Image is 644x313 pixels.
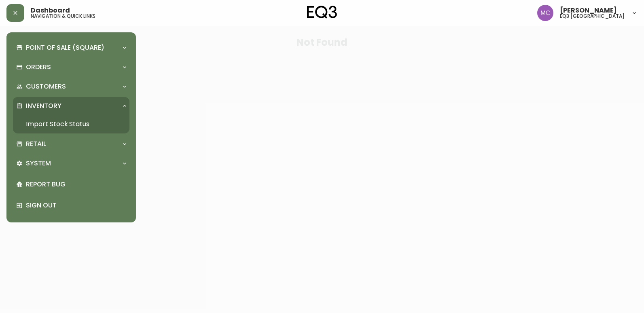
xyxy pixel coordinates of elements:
[26,201,126,210] p: Sign Out
[31,7,70,14] span: Dashboard
[13,154,129,172] div: System
[26,140,46,148] p: Retail
[31,14,95,19] h5: navigation & quick links
[560,7,617,14] span: [PERSON_NAME]
[26,180,126,189] p: Report Bug
[26,82,66,91] p: Customers
[13,195,129,216] div: Sign Out
[537,5,553,21] img: 6dbdb61c5655a9a555815750a11666cc
[26,43,104,52] p: Point of Sale (Square)
[13,78,129,95] div: Customers
[13,58,129,76] div: Orders
[13,174,129,195] div: Report Bug
[560,14,625,19] h5: eq3 [GEOGRAPHIC_DATA]
[26,159,51,168] p: System
[13,97,129,115] div: Inventory
[26,63,51,72] p: Orders
[13,135,129,153] div: Retail
[13,39,129,57] div: Point of Sale (Square)
[13,115,129,133] a: Import Stock Status
[307,6,337,19] img: logo
[26,102,61,110] p: Inventory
